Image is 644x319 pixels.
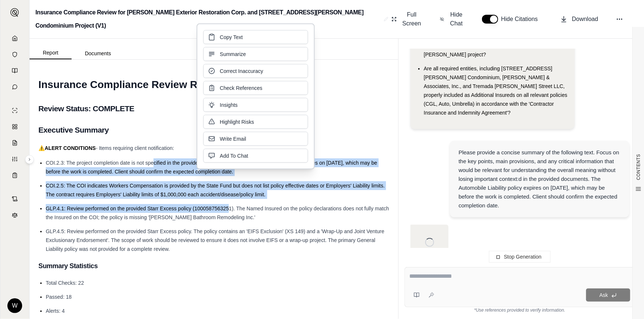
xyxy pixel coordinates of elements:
img: Expand sidebar [10,8,19,17]
span: Insights [220,101,238,109]
button: Correct Inaccuracy [203,64,308,78]
button: Check References [203,81,308,95]
button: Summarize [203,47,308,61]
span: GLP.4.1: Review performed on the provided Starr Excess policy (1000587563251). The Named Insured ... [46,206,389,220]
span: ⚠️ [38,145,45,151]
div: W [7,298,22,313]
span: Alerts: 4 [46,308,65,314]
span: Copy Text [220,34,243,41]
span: Full Screen [401,10,422,28]
span: GLP.4.5: Review performed on the provided Starr Excess policy. The policy contains an 'EIFS Exclu... [46,228,384,252]
button: Report [30,47,72,59]
button: Expand sidebar [7,5,22,20]
a: Legal Search Engine [5,208,25,222]
a: Policy Comparisons [5,119,25,134]
h2: Executive Summary [38,122,389,138]
span: Ask [599,292,608,298]
span: Total Checks: 22 [46,280,84,286]
span: Check References [220,84,262,92]
span: Hide Chat [449,10,464,28]
button: Stop Generation [489,251,551,263]
a: Chat [5,80,25,94]
span: - Items requiring client notification: [96,145,174,151]
span: Download [572,15,598,24]
span: COI.2.5: The COI indicates Workers Compensation is provided by the State Fund but does not list p... [46,183,385,197]
a: Single Policy [5,103,25,118]
button: Download [557,12,601,27]
h1: Insurance Compliance Review Report [38,74,389,95]
button: Ask [586,288,630,302]
a: Documents Vault [5,47,25,62]
span: Highlight Risks [220,118,254,126]
button: Documents [72,48,124,59]
span: Stop Generation [504,254,542,260]
a: Home [5,31,25,46]
h2: Review Status: COMPLETE [38,101,389,116]
span: Are all required entities, including [STREET_ADDRESS][PERSON_NAME] Condominium, [PERSON_NAME] & A... [424,66,567,116]
div: Please provide a concise summary of the following text. Focus on the key points, main provisions,... [458,148,620,210]
button: Full Screen [389,7,425,31]
strong: ALERT CONDITIONS [45,145,96,151]
span: COI.2.3: The project completion date is not specified in the provided documents. The Automobile L... [46,160,377,175]
span: Write Email [220,135,246,143]
a: Contract Analysis [5,192,25,206]
span: CONTENTS [636,154,641,180]
button: Expand sidebar [25,155,34,164]
button: Add To Chat [203,149,308,163]
span: Summarize [220,50,246,58]
button: Write Email [203,132,308,146]
span: Passed: 18 [46,294,72,300]
span: Hide Citations [501,15,543,24]
h2: Insurance Compliance Review for [PERSON_NAME] Exterior Restoration Corp. and [STREET_ADDRESS][PER... [35,6,381,32]
h3: Summary Statistics [38,259,389,273]
button: Highlight Risks [203,115,308,129]
button: Copy Text [203,30,308,44]
button: Hide Chat [437,7,467,31]
a: Prompt Library [5,63,25,78]
a: Coverage Table [5,168,25,183]
span: Add To Chat [220,152,248,159]
div: *Use references provided to verify information. [404,307,635,313]
a: Custom Report [5,152,25,166]
button: Insights [203,98,308,112]
span: Correct Inaccuracy [220,67,263,75]
a: Claim Coverage [5,136,25,150]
